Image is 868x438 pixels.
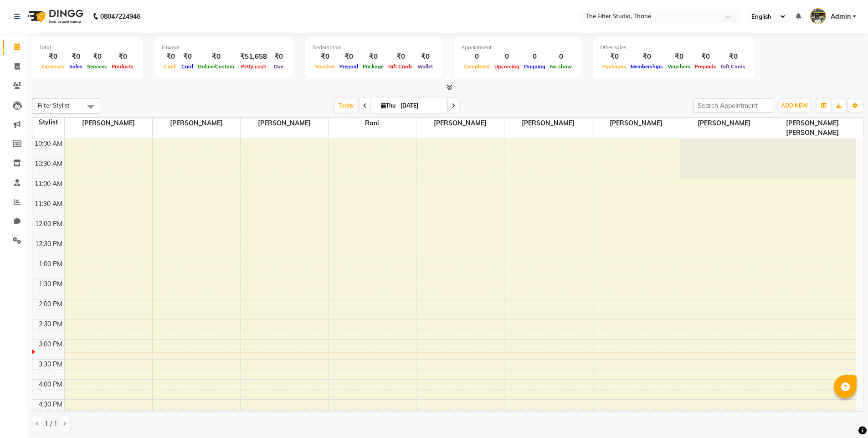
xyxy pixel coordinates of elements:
[109,52,136,62] div: ₹0
[693,63,719,70] span: Prepaids
[398,99,443,113] input: 2025-09-04
[335,98,358,113] span: Today
[600,44,748,52] div: Other sales
[415,52,435,62] div: ₹0
[386,63,415,70] span: Gift Cards
[109,63,136,70] span: Products
[32,118,64,127] div: Stylist
[37,400,64,409] div: 4:30 PM
[37,319,64,329] div: 2:30 PM
[162,63,179,70] span: Cash
[461,52,492,62] div: 0
[179,63,195,70] span: Card
[37,259,64,269] div: 1:00 PM
[830,402,859,429] iframe: chat widget
[628,52,665,62] div: ₹0
[241,118,328,129] span: [PERSON_NAME]
[271,52,287,62] div: ₹0
[337,63,360,70] span: Prepaid
[492,63,522,70] span: Upcoming
[33,159,64,169] div: 10:30 AM
[85,52,109,62] div: ₹0
[693,52,719,62] div: ₹0
[33,139,64,149] div: 10:00 AM
[37,340,64,349] div: 3:00 PM
[461,44,574,52] div: Appointment
[313,63,337,70] span: Voucher
[665,52,693,62] div: ₹0
[37,279,64,289] div: 1:30 PM
[33,239,64,249] div: 12:30 PM
[360,52,386,62] div: ₹0
[37,299,64,309] div: 2:00 PM
[693,98,773,113] input: Search Appointment
[272,63,286,70] span: Due
[37,360,64,369] div: 3:30 PM
[100,4,140,29] b: 08047224946
[665,63,693,70] span: Vouchers
[23,4,86,29] img: logo
[810,8,826,24] img: Admin
[313,44,435,52] div: Redemption
[65,118,152,129] span: [PERSON_NAME]
[67,52,85,62] div: ₹0
[492,52,522,62] div: 0
[522,63,548,70] span: Ongoing
[239,63,269,70] span: Petty cash
[600,63,628,70] span: Packages
[33,219,64,229] div: 12:00 PM
[522,52,548,62] div: 0
[37,380,64,389] div: 4:00 PM
[768,118,856,139] span: [PERSON_NAME] [PERSON_NAME]
[337,52,360,62] div: ₹0
[33,179,64,189] div: 11:00 AM
[779,99,810,112] button: ADD NEW
[416,118,504,129] span: [PERSON_NAME]
[628,63,665,70] span: Memberships
[162,44,287,52] div: Finance
[39,63,67,70] span: Expenses
[38,102,70,109] span: Filter Stylist
[781,102,808,109] span: ADD NEW
[85,63,109,70] span: Services
[600,52,628,62] div: ₹0
[831,12,851,21] span: Admin
[379,102,398,109] span: Thu
[236,52,271,62] div: ₹51,658
[329,118,416,129] span: Rani
[719,52,748,62] div: ₹0
[162,52,179,62] div: ₹0
[461,63,492,70] span: Completed
[45,419,57,429] span: 1 / 1
[313,52,337,62] div: ₹0
[548,52,574,62] div: 0
[153,118,240,129] span: [PERSON_NAME]
[386,52,415,62] div: ₹0
[179,52,195,62] div: ₹0
[39,52,67,62] div: ₹0
[680,118,768,129] span: [PERSON_NAME]
[504,118,592,129] span: [PERSON_NAME]
[360,63,386,70] span: Package
[195,52,236,62] div: ₹0
[39,44,136,52] div: Total
[195,63,236,70] span: Online/Custom
[33,199,64,209] div: 11:30 AM
[719,63,748,70] span: Gift Cards
[415,63,435,70] span: Wallet
[592,118,680,129] span: [PERSON_NAME]
[67,63,85,70] span: Sales
[548,63,574,70] span: No show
